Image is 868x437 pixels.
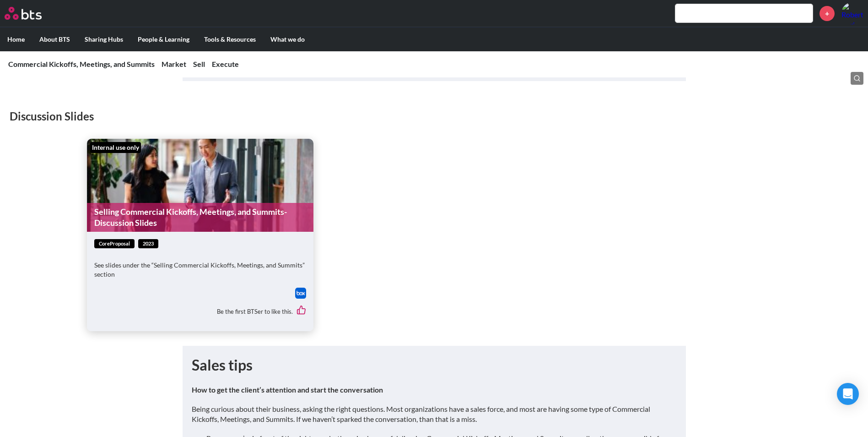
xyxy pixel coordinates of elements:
[837,383,859,405] div: Open Intercom Messenger
[212,60,239,68] a: Execute
[8,60,155,68] a: Commercial Kickoffs, Meetings, and Summits
[263,27,312,51] label: What we do
[94,239,135,249] span: coreProposal
[295,288,306,299] a: Download file from Box
[87,203,313,232] a: Selling Commercial Kickoffs, Meetings, and Summits- Discussion Slides
[197,27,263,51] label: Tools & Resources
[32,27,77,51] label: About BTS
[5,7,42,20] img: BTS Logo
[130,27,197,51] label: People & Learning
[193,60,205,68] a: Sell
[138,239,158,249] span: 2023
[90,142,141,153] div: Internal use only
[841,2,863,24] img: Roberto Burigo
[192,404,677,425] p: Being curious about their business, asking the right questions. Most organizations have a sales f...
[192,385,383,394] strong: How to get the client’s attention and start the conversation
[841,2,863,24] a: Profile
[162,60,186,68] a: Market
[192,355,677,376] h1: Sales tips
[819,6,835,21] a: +
[94,299,306,324] div: Be the first BTSer to like this.
[295,288,306,299] img: Box logo
[5,7,59,20] a: Go home
[94,261,306,279] p: See slides under the “Selling Commercial Kickoffs, Meetings, and Summits” section
[77,27,130,51] label: Sharing Hubs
